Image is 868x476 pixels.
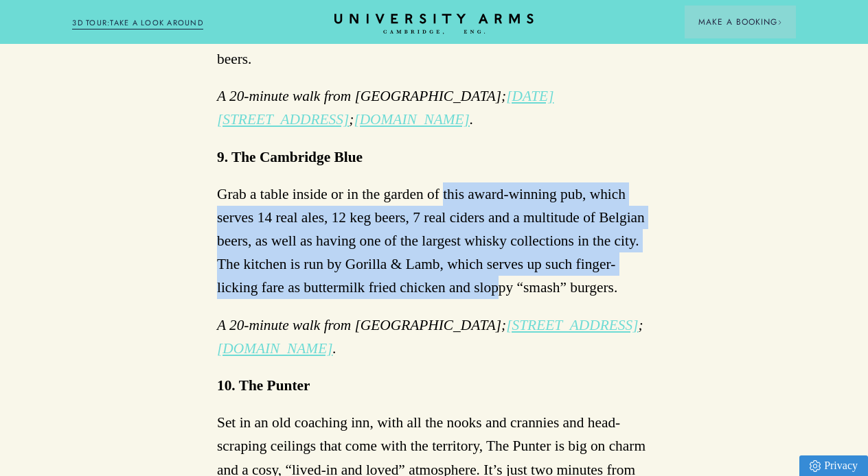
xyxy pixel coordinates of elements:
[777,20,782,25] img: Arrow icon
[72,17,203,29] a: 3D TOUR:TAKE A LOOK AROUND
[217,377,310,394] strong: 10. The Punter
[217,317,506,333] em: A 20-minute walk from [GEOGRAPHIC_DATA];
[217,88,506,104] em: A 20-minute walk from [GEOGRAPHIC_DATA];
[349,111,354,128] em: ;
[638,317,643,333] em: ;
[698,16,782,28] span: Make a Booking
[217,149,363,165] strong: 9. The Cambridge Blue
[217,340,333,357] a: [DOMAIN_NAME]
[333,340,336,357] em: .
[217,182,651,300] p: Grab a table inside or in the garden of this award-winning pub, which serves 14 real ales, 12 keg...
[810,460,821,472] img: Privacy
[354,111,470,128] a: [DOMAIN_NAME]
[334,14,534,35] a: Home
[506,317,638,333] a: [STREET_ADDRESS]
[685,5,796,38] button: Make a BookingArrow icon
[470,111,473,128] em: .
[799,455,868,476] a: Privacy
